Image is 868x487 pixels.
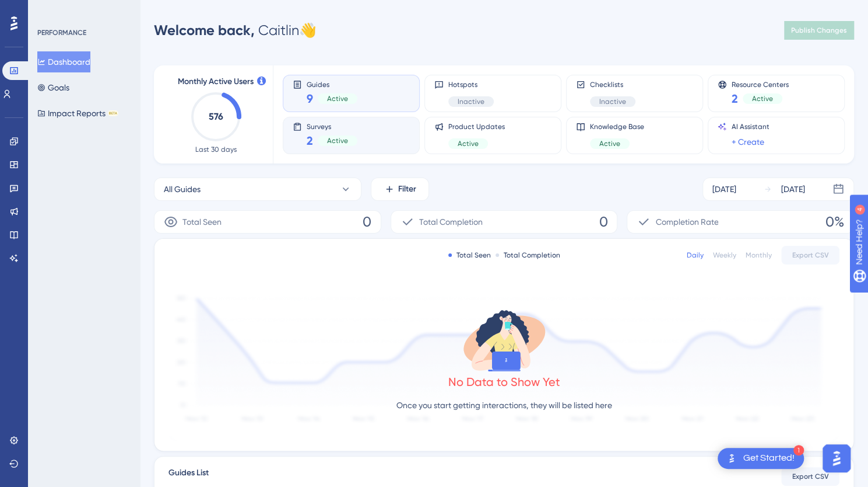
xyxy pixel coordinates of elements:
[178,75,254,89] span: Monthly Active Users
[37,103,118,124] button: Impact ReportsBETA
[792,251,829,260] span: Export CSV
[793,445,804,455] div: 1
[746,251,772,260] div: Monthly
[599,97,626,106] span: Inactive
[307,80,357,88] span: Guides
[752,94,773,103] span: Active
[164,182,201,196] span: All Guides
[655,215,718,229] span: Completion Rate
[743,452,795,465] div: Get Started!
[195,145,237,154] span: Last 30 days
[732,91,738,107] span: 2
[725,451,739,465] img: launcher-image-alternative-text
[448,251,491,260] div: Total Seen
[599,213,607,231] span: 0
[307,122,357,130] span: Surveys
[168,466,209,487] span: Guides List
[732,122,769,131] span: AI Assistant
[27,3,73,17] span: Need Help?
[687,251,704,260] div: Daily
[781,182,805,196] div: [DATE]
[458,97,484,106] span: Inactive
[37,51,90,72] button: Dashboard
[363,213,371,231] span: 0
[590,80,635,89] span: Checklists
[712,182,736,196] div: [DATE]
[448,122,505,131] span: Product Updates
[209,111,223,122] text: 576
[732,80,789,88] span: Resource Centers
[419,215,483,229] span: Total Completion
[819,441,854,476] iframe: UserGuiding AI Assistant Launcher
[154,178,361,201] button: All Guides
[458,139,479,148] span: Active
[154,22,255,39] span: Welcome back,
[182,215,222,229] span: Total Seen
[792,472,829,481] span: Export CSV
[713,251,736,260] div: Weekly
[791,26,847,35] span: Publish Changes
[448,374,560,390] div: No Data to Show Yet
[154,21,317,40] div: Caitlin 👋
[781,246,839,265] button: Export CSV
[825,213,844,231] span: 0%
[396,398,612,412] p: Once you start getting interactions, they will be listed here
[327,136,348,145] span: Active
[781,467,839,486] button: Export CSV
[784,21,854,40] button: Publish Changes
[599,139,620,148] span: Active
[108,110,118,116] div: BETA
[37,77,69,98] button: Goals
[327,94,348,103] span: Active
[307,91,313,107] span: 9
[496,251,560,260] div: Total Completion
[371,178,429,201] button: Filter
[37,28,86,37] div: PERFORMANCE
[590,122,644,131] span: Knowledge Base
[448,80,494,89] span: Hotspots
[81,6,85,15] div: 4
[718,448,804,469] div: Open Get Started! checklist, remaining modules: 1
[732,135,764,149] a: + Create
[307,133,313,149] span: 2
[398,182,416,196] span: Filter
